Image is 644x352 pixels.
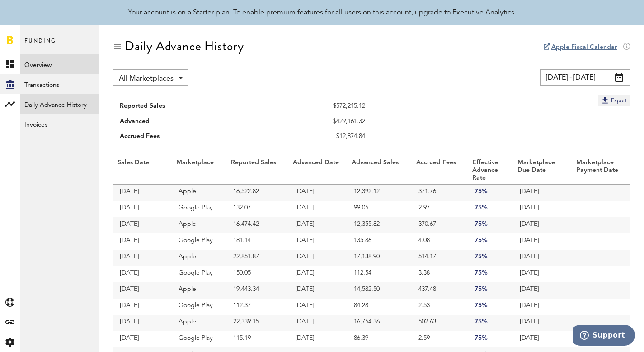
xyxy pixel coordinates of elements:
th: Accrued Fees [412,157,468,185]
td: 75% [468,299,513,315]
td: Google Play [172,299,226,315]
td: [DATE] [113,266,172,282]
td: 4.08 [412,233,468,250]
th: Advanced Date [288,157,347,185]
td: 75% [468,315,513,331]
td: 437.48 [412,282,468,299]
button: Export [598,95,630,106]
td: 17,138.90 [347,250,411,266]
td: 2.97 [412,201,468,217]
td: Google Play [172,266,226,282]
td: Google Play [172,233,226,250]
td: 135.86 [347,233,411,250]
td: Reported Sales [113,95,259,113]
td: Advanced [113,113,259,129]
div: Daily Advance History [125,39,244,53]
td: [DATE] [113,185,172,201]
td: [DATE] [113,217,172,233]
td: 75% [468,250,513,266]
iframe: Opens a widget where you can find more information [573,325,635,347]
th: Reported Sales [226,157,289,185]
td: [DATE] [288,217,347,233]
td: 75% [468,201,513,217]
td: [DATE] [513,331,572,347]
td: Apple [172,250,226,266]
td: Apple [172,282,226,299]
td: [DATE] [513,201,572,217]
td: [DATE] [288,185,347,201]
td: [DATE] [513,266,572,282]
td: [DATE] [288,331,347,347]
td: Google Play [172,201,226,217]
th: Sales Date [113,157,172,185]
td: 150.05 [226,266,289,282]
td: 19,443.34 [226,282,289,299]
td: 112.54 [347,266,411,282]
td: [DATE] [113,282,172,299]
td: 16,522.82 [226,185,289,201]
td: Apple [172,185,226,201]
img: Export [601,95,610,105]
a: Transactions [20,74,99,94]
td: [DATE] [113,233,172,250]
td: [DATE] [288,201,347,217]
td: 2.59 [412,331,468,347]
th: Advanced Sales [347,157,411,185]
th: Effective Advance Rate [468,157,513,185]
td: [DATE] [113,331,172,347]
td: 99.05 [347,201,411,217]
td: Google Play [172,331,226,347]
td: 16,474.42 [226,217,289,233]
td: 75% [468,266,513,282]
div: Your account is on a Starter plan. To enable premium features for all users on this account, upgr... [128,7,516,18]
td: 75% [468,282,513,299]
td: [DATE] [288,282,347,299]
td: $572,215.12 [259,95,371,113]
td: 514.17 [412,250,468,266]
td: [DATE] [288,299,347,315]
td: [DATE] [288,233,347,250]
td: [DATE] [513,233,572,250]
td: 132.07 [226,201,289,217]
td: 3.38 [412,266,468,282]
td: [DATE] [288,250,347,266]
td: Accrued Fees [113,129,259,148]
td: [DATE] [288,266,347,282]
td: 2.53 [412,299,468,315]
span: All Marketplaces [119,71,174,86]
td: 75% [468,185,513,201]
td: [DATE] [513,185,572,201]
td: 14,582.50 [347,282,411,299]
th: Marketplace Due Date [513,157,572,185]
td: [DATE] [513,315,572,331]
td: 370.67 [412,217,468,233]
td: [DATE] [113,201,172,217]
td: [DATE] [113,299,172,315]
td: [DATE] [513,217,572,233]
td: 75% [468,331,513,347]
td: 112.37 [226,299,289,315]
th: Marketplace [172,157,226,185]
td: [DATE] [113,315,172,331]
td: 12,392.12 [347,185,411,201]
span: Funding [24,35,56,54]
a: Overview [20,54,99,74]
td: 75% [468,233,513,250]
td: 22,851.87 [226,250,289,266]
a: Invoices [20,114,99,134]
a: Daily Advance History [20,94,99,114]
td: [DATE] [513,299,572,315]
td: [DATE] [288,315,347,331]
td: $12,874.84 [259,129,371,148]
td: 502.63 [412,315,468,331]
td: 12,355.82 [347,217,411,233]
td: 181.14 [226,233,289,250]
td: 84.28 [347,299,411,315]
td: 371.76 [412,185,468,201]
td: 16,754.36 [347,315,411,331]
td: Apple [172,315,226,331]
td: 115.19 [226,331,289,347]
td: Apple [172,217,226,233]
td: 22,339.15 [226,315,289,331]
